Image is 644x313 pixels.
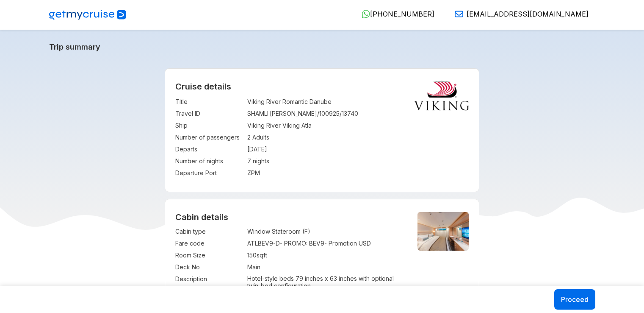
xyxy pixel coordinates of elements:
[243,155,247,167] td: :
[243,131,247,143] td: :
[247,249,403,261] td: 150 sqft
[49,42,595,51] a: Trip summary
[247,143,469,155] td: [DATE]
[247,261,403,273] td: Main
[175,238,243,249] td: Fare code
[175,167,243,179] td: Departure Port
[175,261,243,273] td: Deck No
[247,155,469,167] td: 7 nights
[243,120,247,131] td: :
[467,10,589,18] span: [EMAIL_ADDRESS][DOMAIN_NAME]
[247,108,469,120] td: SHAMLI.[PERSON_NAME]/100925/13740
[175,131,243,143] td: Number of passengers
[175,96,243,108] td: Title
[247,120,469,131] td: Viking River Viking Atla
[175,143,243,155] td: Departs
[175,212,469,222] h4: Cabin details
[175,273,243,291] td: Description
[247,131,469,143] td: 2 Adults
[370,10,434,18] span: [PHONE_NUMBER]
[175,120,243,131] td: Ship
[355,10,434,18] a: [PHONE_NUMBER]
[247,239,403,248] div: ATLBEV9-D - PROMO: BEV9- Promotion USD
[247,226,403,238] td: Window Stateroom (F)
[243,167,247,179] td: :
[247,167,469,179] td: ZPM
[243,238,247,249] td: :
[243,96,247,108] td: :
[243,143,247,155] td: :
[243,273,247,291] td: :
[243,108,247,120] td: :
[175,226,243,238] td: Cabin type
[175,249,243,261] td: Room Size
[243,226,247,238] td: :
[175,155,243,167] td: Number of nights
[455,10,463,18] img: Email
[243,261,247,273] td: :
[554,289,595,310] button: Proceed
[175,108,243,120] td: Travel ID
[448,10,589,18] a: [EMAIL_ADDRESS][DOMAIN_NAME]
[175,81,469,92] h2: Cruise details
[243,249,247,261] td: :
[362,10,370,18] img: WhatsApp
[247,275,403,289] p: Hotel-style beds 79 inches x 63 inches with optional twin-bed configuration.
[247,96,469,108] td: Viking River Romantic Danube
